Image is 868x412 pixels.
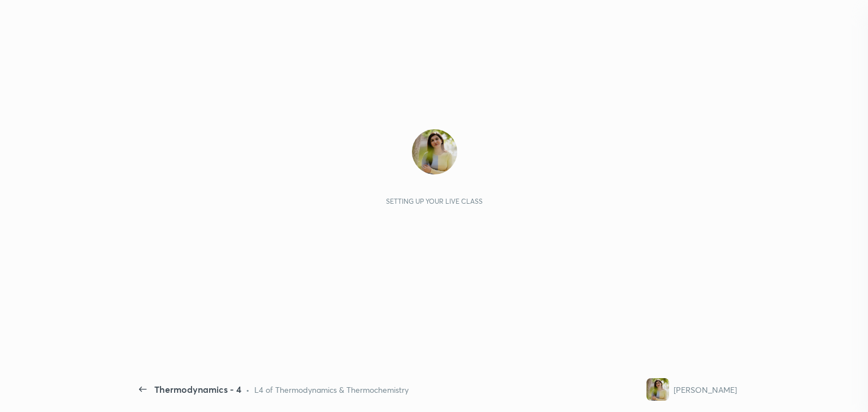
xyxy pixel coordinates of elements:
div: Thermodynamics - 4 [154,383,241,396]
div: L4 of Thermodynamics & Thermochemistry [254,384,409,396]
div: Setting up your live class [386,197,483,205]
div: • [246,384,250,396]
img: b41c7e87cd84428c80b38b7c8c47b8b0.jpg [646,378,669,401]
img: b41c7e87cd84428c80b38b7c8c47b8b0.jpg [412,129,457,174]
div: [PERSON_NAME] [674,384,737,396]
